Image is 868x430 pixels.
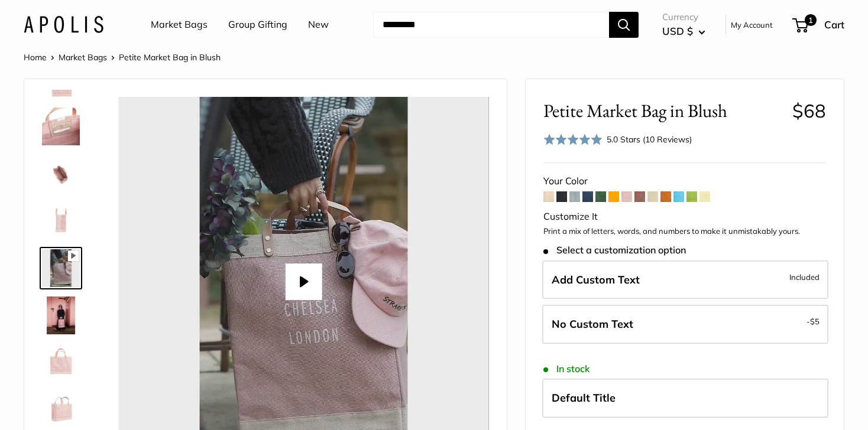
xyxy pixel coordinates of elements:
div: Your Color [543,172,826,190]
button: USD $ [662,22,705,41]
a: Group Gifting [228,16,287,34]
span: No Custom Text [552,317,633,331]
button: Play [286,263,322,300]
a: My Account [731,18,773,32]
a: Petite Market Bag in Blush [40,105,82,148]
span: Select a customization option [543,245,686,256]
nav: Breadcrumb [24,50,221,65]
a: Home [24,52,47,63]
span: Default Title [552,391,616,405]
img: Apolis [24,16,103,33]
div: 5.0 Stars (10 Reviews) [607,133,692,146]
img: Petite Market Bag in Blush [42,202,80,240]
label: Leave Blank [542,305,828,344]
a: description_Personalize today ships tomorrow - Even for groups. [40,247,82,289]
a: Market Bags [59,52,107,63]
label: Default Title [542,379,828,418]
div: 5.0 Stars (10 Reviews) [543,131,692,148]
span: Petite Market Bag in Blush [119,52,221,63]
span: Cart [824,18,844,31]
a: Market Bags [151,16,208,34]
img: description_Bird's eye view [42,155,80,193]
input: Search... [373,12,609,38]
a: description_Bird's eye view [40,152,82,195]
img: Petite Market Bag in Blush [42,391,80,429]
img: Petite Market Bag in Blush [42,107,80,145]
button: Search [609,12,639,38]
label: Add Custom Text [542,260,828,299]
span: Petite Market Bag in Blush [543,100,783,122]
span: - [807,314,820,328]
div: Customize It [543,208,826,226]
span: $5 [810,317,820,326]
a: description_Seal of authenticity printed on the backside of every bag. [40,341,82,384]
a: New [308,16,329,34]
span: $68 [792,99,826,122]
a: Petite Market Bag in Blush [40,200,82,242]
img: description_Seal of authenticity printed on the backside of every bag. [42,344,80,382]
span: 1 [805,14,817,26]
span: Currency [662,9,705,25]
img: description_Effortless style wherever you go [42,297,80,334]
span: In stock [543,363,590,374]
a: 1 Cart [793,15,844,34]
span: Add Custom Text [552,273,640,286]
span: USD $ [662,25,693,37]
a: description_Effortless style wherever you go [40,294,82,337]
span: Included [789,270,820,284]
img: description_Personalize today ships tomorrow - Even for groups. [42,249,80,287]
p: Print a mix of letters, words, and numbers to make it unmistakably yours. [543,226,826,237]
